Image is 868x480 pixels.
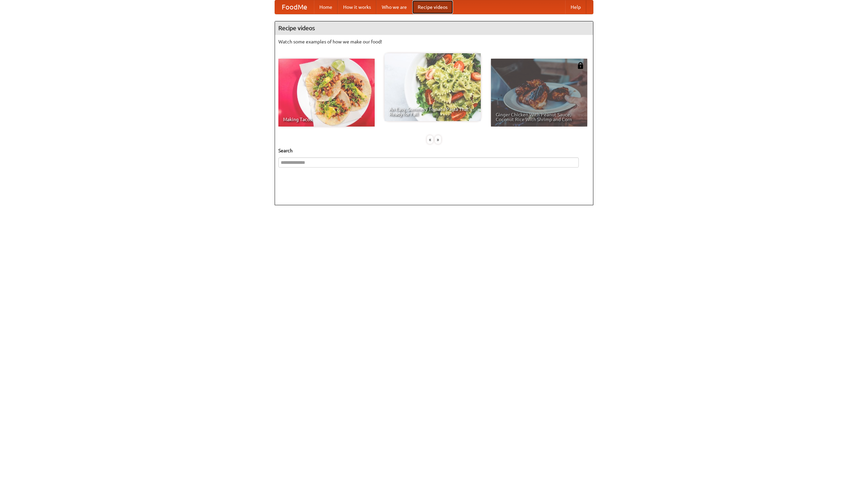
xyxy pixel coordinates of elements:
a: Home [314,0,338,14]
a: An Easy, Summery Tomato Pasta That's Ready for Fall [384,53,481,121]
a: How it works [338,0,376,14]
span: Making Tacos [283,117,370,122]
p: Watch some examples of how we make our food! [278,38,590,45]
img: 483408.png [577,62,584,69]
span: An Easy, Summery Tomato Pasta That's Ready for Fall [389,107,476,116]
div: » [435,135,441,144]
h4: Recipe videos [275,21,593,35]
a: Making Tacos [278,59,375,127]
div: « [427,135,433,144]
a: FoodMe [275,0,314,14]
a: Recipe videos [412,0,453,14]
h5: Search [278,147,590,154]
a: Help [565,0,586,14]
a: Who we are [376,0,412,14]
